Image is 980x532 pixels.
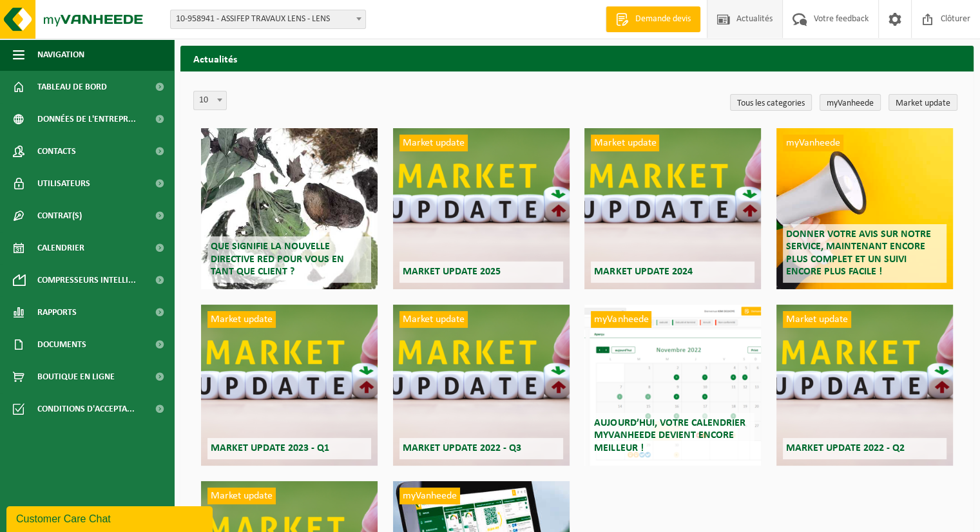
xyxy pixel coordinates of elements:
[207,311,276,328] span: Market update
[393,305,570,466] a: Market update Market update 2022 - Q3
[37,361,115,393] span: Boutique en ligne
[399,311,468,328] span: Market update
[37,393,135,425] span: Conditions d'accepta...
[783,135,843,151] span: myVanheede
[591,135,659,151] span: Market update
[730,94,812,111] a: Tous les categories
[393,128,570,289] a: Market update Market update 2025
[37,71,107,103] span: Tableau de bord
[37,232,84,264] span: Calendrier
[37,39,84,71] span: Navigation
[632,13,694,26] span: Demande devis
[37,167,90,200] span: Utilisateurs
[194,91,226,109] span: 10
[584,128,761,289] a: Market update Market update 2024
[776,128,953,289] a: myVanheede Donner votre avis sur notre service, maintenant encore plus complet et un suivi encore...
[591,311,651,328] span: myVanheede
[786,229,931,277] span: Donner votre avis sur notre service, maintenant encore plus complet et un suivi encore plus facile !
[399,488,460,504] span: myVanheede
[180,46,974,71] h2: Actualités
[584,305,761,466] a: myVanheede Aujourd’hui, votre calendrier myVanheede devient encore meilleur !
[211,242,344,276] span: Que signifie la nouvelle directive RED pour vous en tant que client ?
[207,488,276,504] span: Market update
[403,267,501,277] span: Market update 2025
[193,91,227,110] span: 10
[37,135,76,167] span: Contacts
[786,443,905,453] span: Market update 2022 - Q2
[606,6,700,32] a: Demande devis
[403,443,521,453] span: Market update 2022 - Q3
[37,328,86,361] span: Documents
[594,418,745,453] span: Aujourd’hui, votre calendrier myVanheede devient encore meilleur !
[783,311,851,328] span: Market update
[399,135,468,151] span: Market update
[171,10,365,28] span: 10-958941 - ASSIFEP TRAVAUX LENS - LENS
[211,443,329,453] span: Market update 2023 - Q1
[37,264,136,296] span: Compresseurs intelli...
[201,128,378,289] a: Que signifie la nouvelle directive RED pour vous en tant que client ?
[776,305,953,466] a: Market update Market update 2022 - Q2
[37,200,82,232] span: Contrat(s)
[37,103,136,135] span: Données de l'entrepr...
[820,94,881,111] a: myVanheede
[889,94,957,111] a: Market update
[594,267,692,277] span: Market update 2024
[6,504,215,532] iframe: chat widget
[37,296,77,328] span: Rapports
[170,10,366,29] span: 10-958941 - ASSIFEP TRAVAUX LENS - LENS
[201,305,378,466] a: Market update Market update 2023 - Q1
